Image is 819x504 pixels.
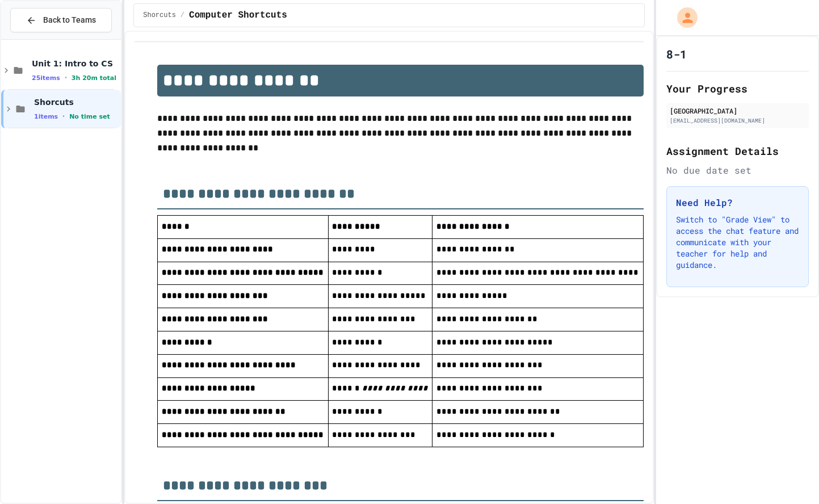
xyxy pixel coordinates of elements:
[69,113,110,120] span: No time set
[676,196,799,209] h3: Need Help?
[771,459,808,493] iframe: chat widget
[72,74,116,82] span: 3h 20m total
[670,106,805,116] div: [GEOGRAPHIC_DATA]
[143,11,176,20] span: Shorcuts
[34,113,58,120] span: 1 items
[34,97,119,107] span: Shorcuts
[43,14,96,26] span: Back to Teams
[725,409,808,457] iframe: chat widget
[189,9,287,22] span: Computer Shortcuts
[666,163,809,177] div: No due date set
[676,214,799,271] p: Switch to "Grade View" to access the chat feature and communicate with your teacher for help and ...
[665,5,700,31] div: My Account
[32,58,119,69] span: Unit 1: Intro to CS
[666,46,687,62] h1: 8-1
[32,74,60,82] span: 25 items
[65,73,67,82] span: •
[180,11,184,20] span: /
[10,8,112,32] button: Back to Teams
[666,143,809,159] h2: Assignment Details
[666,81,809,96] h2: Your Progress
[62,112,65,121] span: •
[670,116,805,125] div: [EMAIL_ADDRESS][DOMAIN_NAME]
